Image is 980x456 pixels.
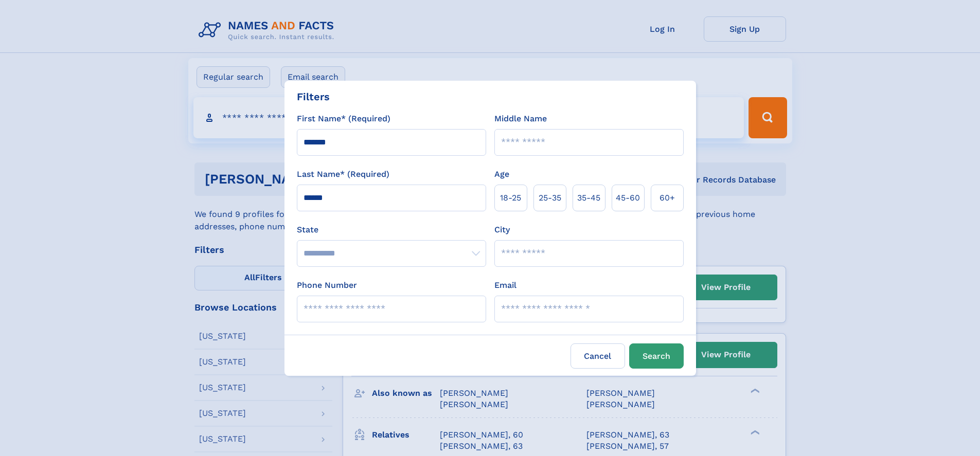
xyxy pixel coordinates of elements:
span: 35‑45 [577,192,600,204]
span: 18‑25 [500,192,521,204]
span: 60+ [660,192,675,204]
label: Cancel [571,343,625,369]
label: City [494,224,510,236]
label: First Name* (Required) [297,113,390,125]
label: Phone Number [297,279,357,291]
label: Middle Name [494,113,547,125]
span: 25‑35 [539,192,561,204]
label: Last Name* (Required) [297,168,389,180]
label: Age [494,168,509,180]
button: Search [629,343,684,369]
span: 45‑60 [616,192,640,204]
label: Email [494,279,516,291]
label: State [297,224,486,236]
div: Filters [297,89,330,104]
